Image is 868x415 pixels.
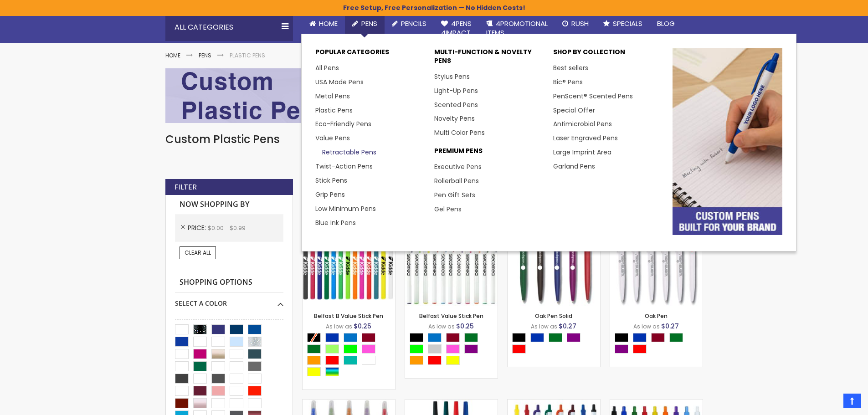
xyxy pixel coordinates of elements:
[479,14,555,43] a: 4PROMOTIONALITEMS
[325,356,339,365] div: Red
[531,323,557,330] span: As low as
[315,77,364,87] a: USA Made Pens
[315,106,353,115] a: Plastic Pens
[315,204,376,213] a: Low Minimum Pens
[410,333,498,367] div: Select A Color
[633,344,647,354] div: Red
[175,182,197,192] strong: Filter
[405,213,498,306] img: Belfast Value Stick Pen
[326,323,352,330] span: As low as
[434,147,544,160] p: Premium Pens
[673,48,782,235] img: custom-pens
[165,132,703,147] h1: Custom Plastic Pens
[315,119,371,128] a: Eco-Friendly Pens
[553,133,618,143] a: Laser Engraved Pens
[615,344,628,354] div: Purple
[303,399,395,407] a: Belfast Translucent Value Stick Pen
[446,344,460,354] div: Pink
[315,63,339,72] a: All Pens
[314,312,383,320] a: Belfast B Value Stick Pen
[508,399,600,407] a: Contender Pen
[512,333,526,342] div: Black
[165,51,180,59] a: Home
[315,48,425,61] p: Popular Categories
[362,333,375,342] div: Burgundy
[175,195,283,214] strong: Now Shopping by
[508,213,600,306] img: Oak Pen Solid
[419,312,483,320] a: Belfast Value Stick Pen
[315,133,350,143] a: Value Pens
[610,213,703,306] img: Oak Pen
[401,19,426,28] span: Pencils
[613,19,642,28] span: Specials
[553,77,583,87] a: Bic® Pens
[325,367,339,376] div: Assorted
[456,322,474,331] span: $0.25
[208,224,246,232] span: $0.00 - $0.99
[175,292,283,308] div: Select A Color
[428,356,442,365] div: Red
[651,333,665,342] div: Burgundy
[302,14,345,34] a: Home
[446,333,460,342] div: Burgundy
[464,333,478,342] div: Green
[185,249,211,256] span: Clear All
[354,322,371,331] span: $0.25
[669,333,683,342] div: Green
[553,92,633,101] a: PenScent® Scented Pens
[553,162,595,171] a: Garland Pens
[362,356,375,365] div: White
[567,333,580,342] div: Purple
[434,100,478,109] a: Scented Pens
[596,14,650,34] a: Specials
[571,19,589,28] span: Rush
[434,190,475,200] a: Pen Gift Sets
[410,333,423,342] div: Black
[428,333,442,342] div: Blue Light
[362,344,375,354] div: Pink
[434,48,544,70] p: Multi-Function & Novelty Pens
[180,246,216,259] a: Clear All
[199,51,211,59] a: Pens
[615,333,628,342] div: Black
[165,14,293,41] div: All Categories
[553,106,595,115] a: Special Offer
[441,19,472,37] span: 4Pens 4impact
[307,367,321,376] div: Yellow
[344,344,357,354] div: Lime Green
[553,63,588,72] a: Best sellers
[434,86,478,95] a: Light-Up Pens
[512,333,600,356] div: Select A Color
[434,14,479,43] a: 4Pens4impact
[165,68,703,123] img: Plastic Pens
[549,333,562,342] div: Green
[315,148,376,157] a: Retractable Pens
[428,323,455,330] span: As low as
[361,19,377,28] span: Pens
[345,14,385,34] a: Pens
[315,162,373,171] a: Twist-Action Pens
[553,119,612,128] a: Antimicrobial Pens
[650,14,682,34] a: Blog
[410,344,423,354] div: Lime Green
[553,148,611,157] a: Large Imprint Area
[307,344,321,354] div: Green
[633,323,660,330] span: As low as
[385,14,434,34] a: Pencils
[559,322,576,331] span: $0.27
[303,213,395,306] img: Belfast B Value Stick Pen
[512,344,526,354] div: Red
[315,92,350,101] a: Metal Pens
[319,19,338,28] span: Home
[615,333,703,356] div: Select A Color
[325,333,339,342] div: Blue
[188,223,208,232] span: Price
[530,333,544,342] div: Blue
[428,344,442,354] div: Grey Light
[843,394,861,408] a: Top
[315,218,356,227] a: Blue Ink Pens
[410,356,423,365] div: Orange
[434,176,479,185] a: Rollerball Pens
[661,322,679,331] span: $0.27
[434,128,485,137] a: Multi Color Pens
